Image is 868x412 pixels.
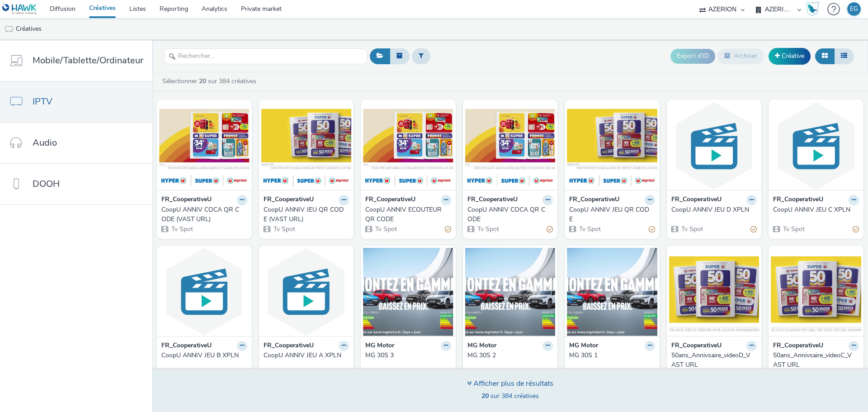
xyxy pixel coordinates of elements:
[578,225,601,233] span: Tv Spot
[33,136,57,149] span: Audio
[365,205,451,224] a: CoopU ANNIV ECOUTEUR QR CODE
[365,351,448,360] div: MG 30S 3
[771,248,861,336] img: 50ans_Annivsaire_videoC_VAST URL visual
[467,351,550,360] div: MG 30S 2
[465,248,556,336] img: MG 30S 2 visual
[33,177,60,190] span: DOOH
[467,351,553,360] a: MG 30S 2
[467,205,550,224] div: CoopU ANNIV COCA QR CODE
[567,102,657,190] img: CoopU ANNIV JEU QR CODE visual
[161,351,247,360] a: CoopU ANNIV JEU B XPLN
[467,195,518,205] strong: FR_CooperativeU
[161,341,212,351] strong: FR_CooperativeU
[717,48,764,64] button: Archiver
[569,195,619,205] strong: FR_CooperativeU
[669,248,759,336] img: 50ans_Annivsaire_videoD_VAST URL visual
[671,195,722,205] strong: FR_CooperativeU
[670,49,715,63] button: Export d'ID
[671,351,754,369] div: 50ans_Annivsaire_videoD_VAST URL
[199,77,206,85] strong: 20
[467,205,553,224] a: CoopU ANNIV COCA QR CODE
[261,248,352,336] img: CoopU ANNIV JEU A XPLN visual
[363,248,453,336] img: MG 30S 3 visual
[806,2,823,16] a: Hawk Academy
[569,341,598,351] strong: MG Motor
[850,2,858,16] div: EG
[264,195,314,205] strong: FR_CooperativeU
[569,205,655,224] a: CoopU ANNIV JEU QR CODE
[261,102,352,190] img: CoopU ANNIV JEU QR CODE (VAST URL) visual
[569,351,655,360] a: MG 30S 1
[467,379,553,389] div: Afficher plus de résultats
[782,225,805,233] span: Tv Spot
[161,205,244,224] div: CoopU ANNIV COCA QR CODE (VAST URL)
[374,225,397,233] span: Tv Spot
[806,2,819,16] img: Hawk Academy
[264,205,349,224] a: CoopU ANNIV JEU QR CODE (VAST URL)
[159,102,250,190] img: CoopU ANNIV COCA QR CODE (VAST URL) visual
[750,225,757,234] div: Partiellement valide
[164,48,368,64] input: Rechercher...
[33,54,143,67] span: Mobile/Tablette/Ordinateur
[161,351,244,360] div: CoopU ANNIV JEU B XPLN
[264,205,346,224] div: CoopU ANNIV JEU QR CODE (VAST URL)
[773,351,855,369] div: 50ans_Annivsaire_videoC_VAST URL
[161,205,247,224] a: CoopU ANNIV COCA QR CODE (VAST URL)
[815,48,835,64] button: Grille
[363,102,453,190] img: CoopU ANNIV ECOUTEUR QR CODE visual
[273,225,295,233] span: Tv Spot
[773,195,823,205] strong: FR_CooperativeU
[853,225,859,234] div: Partiellement valide
[649,225,655,234] div: Partiellement valide
[467,341,496,351] strong: MG Motor
[771,102,861,190] img: CoopU ANNIV JEU C XPLN visual
[170,225,193,233] span: Tv Spot
[773,205,859,214] a: CoopU ANNIV JEU C XPLN
[476,225,499,233] span: Tv Spot
[680,225,703,233] span: Tv Spot
[159,248,250,336] img: CoopU ANNIV JEU B XPLN visual
[547,225,553,234] div: Partiellement valide
[834,48,854,64] button: Liste
[264,351,346,360] div: CoopU ANNIV JEU A XPLN
[569,205,651,224] div: CoopU ANNIV JEU QR CODE
[671,341,722,351] strong: FR_CooperativeU
[669,102,759,190] img: CoopU ANNIV JEU D XPLN visual
[264,341,314,351] strong: FR_CooperativeU
[33,95,52,108] span: IPTV
[481,392,539,400] span: sur 384 créatives
[567,248,657,336] img: MG 30S 1 visual
[773,341,823,351] strong: FR_CooperativeU
[161,195,212,205] strong: FR_CooperativeU
[2,4,37,15] img: undefined Logo
[671,351,757,369] a: 50ans_Annivsaire_videoD_VAST URL
[481,392,489,400] strong: 20
[365,341,394,351] strong: MG Motor
[5,25,14,34] img: tv
[773,351,859,369] a: 50ans_Annivsaire_videoC_VAST URL
[769,48,811,64] a: Créative
[569,351,651,360] div: MG 30S 1
[161,77,260,85] a: Sélectionner sur 384 créatives
[445,225,451,234] div: Partiellement valide
[365,351,451,360] a: MG 30S 3
[465,102,556,190] img: CoopU ANNIV COCA QR CODE visual
[365,205,448,224] div: CoopU ANNIV ECOUTEUR QR CODE
[671,205,754,214] div: CoopU ANNIV JEU D XPLN
[264,351,349,360] a: CoopU ANNIV JEU A XPLN
[671,205,757,214] a: CoopU ANNIV JEU D XPLN
[365,195,415,205] strong: FR_CooperativeU
[773,205,855,214] div: CoopU ANNIV JEU C XPLN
